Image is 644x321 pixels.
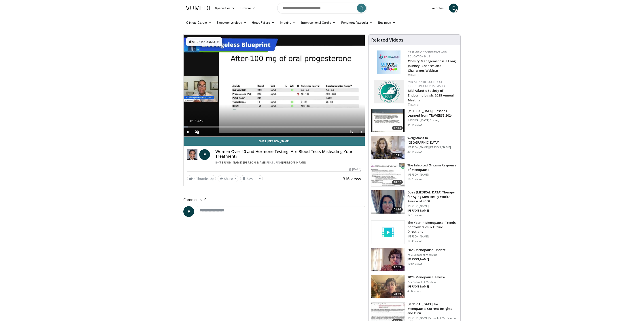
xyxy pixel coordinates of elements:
h4: Related Videos [371,37,403,43]
video-js: Video Player [184,35,365,137]
button: Share [218,175,238,182]
p: 10.3K views [407,239,422,243]
a: E [449,4,458,13]
div: By FEATURING [215,161,361,165]
h3: 2023 Menopause Update [407,248,446,252]
a: 08:36 Does [MEDICAL_DATA] Therapy for Aging Men Really Work? Review of 43 St… [PERSON_NAME] [PERS... [371,190,458,217]
h3: 2024 Menopause Review [407,275,445,279]
span: 26:58 [197,119,204,123]
button: Playback Rate [347,128,356,136]
span: 07:41 [392,153,403,157]
h3: [MEDICAL_DATA]: Lessons Learned from TRAVERSE 2024 [407,109,458,118]
a: Favorites [428,4,446,13]
button: Save to [240,175,263,182]
p: 12.1K views [407,213,422,217]
a: Mid-Atlantic Society of Endocrinologists 2025 Annual Meeting [408,88,454,102]
span: 18:07 [392,180,403,185]
p: [PERSON_NAME] [PERSON_NAME] [407,146,458,149]
p: [PERSON_NAME] [407,173,458,176]
a: Mid-Atlantic Society of Endocrinologists (MASE) [408,80,445,88]
div: [DATE] [408,73,457,77]
img: 1b7e2ecf-010f-4a61-8cdc-5c411c26c8d3.150x105_q85_crop-smart_upscale.jpg [371,248,405,271]
h3: Does [MEDICAL_DATA] Therapy for Aging Men Really Work? Review of 43 St… [407,190,458,204]
span: Comments 0 [183,197,365,203]
p: 4.6K views [407,289,421,293]
p: [PERSON_NAME] [407,204,458,208]
a: [PERSON_NAME] [PERSON_NAME] [219,161,267,164]
a: 4 Thumbs Up [187,175,216,182]
button: Tap to unmute [186,37,222,46]
img: Dr. Eldred B. Taylor [187,149,197,160]
a: Electrophysiology [214,18,249,27]
p: Yale School of Medicine [407,253,446,257]
h3: The Year in Menopause: Trends, Controversies & Future Directions [407,220,458,234]
a: Browse [238,4,258,13]
p: 44.4K views [407,123,422,127]
a: The Year in Menopause: Trends, Controversies & Future Directions [PERSON_NAME] 10.3K views [371,220,458,244]
a: Interventional Cardio [299,18,339,27]
p: 30.4K views [407,150,422,154]
a: E [199,149,210,160]
img: 283c0f17-5e2d-42ba-a87c-168d447cdba4.150x105_q85_crop-smart_upscale.jpg [371,163,405,187]
h3: The Inhibited Orgasm Response of Menopause [407,163,458,172]
div: Progress Bar [184,126,365,128]
p: [PERSON_NAME] [407,235,458,238]
a: Obesity Management is a Long Journey: Chances and Challenges Webinar [408,59,456,73]
input: Search topics, interventions [277,3,367,13]
p: [MEDICAL_DATA] Society [407,119,458,122]
img: 9983fed1-7565-45be-8934-aef1103ce6e2.150x105_q85_crop-smart_upscale.jpg [371,136,405,159]
span: 4 [194,176,195,181]
img: 1317c62a-2f0d-4360-bee0-b1bff80fed3c.150x105_q85_crop-smart_upscale.jpg [371,109,405,132]
img: 45df64a9-a6de-482c-8a90-ada250f7980c.png.150x105_q85_autocrop_double_scale_upscale_version-0.2.jpg [377,50,400,74]
a: 17:39 2023 Menopause Update Yale School of Medicine [PERSON_NAME] 10.5K views [371,248,458,271]
button: Pause [184,128,193,136]
div: [DATE] [408,103,457,107]
h3: Weightloss in [GEOGRAPHIC_DATA] [407,136,458,145]
span: 08:36 [392,207,403,212]
a: [PERSON_NAME] [282,161,306,164]
img: 692f135d-47bd-4f7e-b54d-786d036e68d3.150x105_q85_crop-smart_upscale.jpg [371,275,405,298]
button: Fullscreen [356,128,365,136]
p: Yale School of Medicine [407,280,445,284]
span: 20:29 [392,292,403,296]
div: [DATE] [349,167,361,171]
img: VuMedi Logo [186,6,210,10]
a: 20:29 2024 Menopause Review Yale School of Medicine [PERSON_NAME] 4.6K views [371,275,458,299]
a: Clinical Cardio [183,18,214,27]
a: Specialties [212,4,238,13]
a: Email [PERSON_NAME] [184,137,365,146]
img: f382488c-070d-4809-84b7-f09b370f5972.png.150x105_q85_autocrop_double_scale_upscale_version-0.2.png [374,80,404,103]
h3: [MEDICAL_DATA] for Menopause: Current Insights and Futu… [407,302,458,315]
p: [PERSON_NAME] [407,285,445,288]
a: 07:41 Weightloss in [GEOGRAPHIC_DATA] [PERSON_NAME] [PERSON_NAME] 30.4K views [371,136,458,159]
p: [PERSON_NAME] [407,209,458,212]
span: 17:39 [392,265,403,269]
a: 17:44 [MEDICAL_DATA]: Lessons Learned from TRAVERSE 2024 [MEDICAL_DATA] Society 44.4K views [371,109,458,132]
img: video_placeholder_short.svg [371,221,405,244]
button: Unmute [193,128,201,136]
p: 16.7K views [407,177,422,181]
a: E [183,206,194,217]
span: 17:44 [392,126,403,130]
p: 10.5K views [407,262,422,266]
span: 0:01 [188,119,194,123]
a: Business [375,18,398,27]
h4: Women Over 40 and Hormone Testing: Are Blood Tests Misleading Your Treatment? [215,149,361,159]
a: Imaging [277,18,299,27]
a: Peripheral Vascular [339,18,375,27]
img: 1fb63f24-3a49-41d9-af93-8ce49bfb7a73.png.150x105_q85_crop-smart_upscale.png [371,190,405,214]
span: / [195,119,196,123]
a: 18:07 The Inhibited Orgasm Response of Menopause [PERSON_NAME] 16.7K views [371,163,458,187]
span: 316 views [343,176,361,181]
a: Heart Failure [249,18,277,27]
p: [PERSON_NAME] [407,258,446,261]
a: CaReMeLO Conference and Education Hub [408,50,447,58]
